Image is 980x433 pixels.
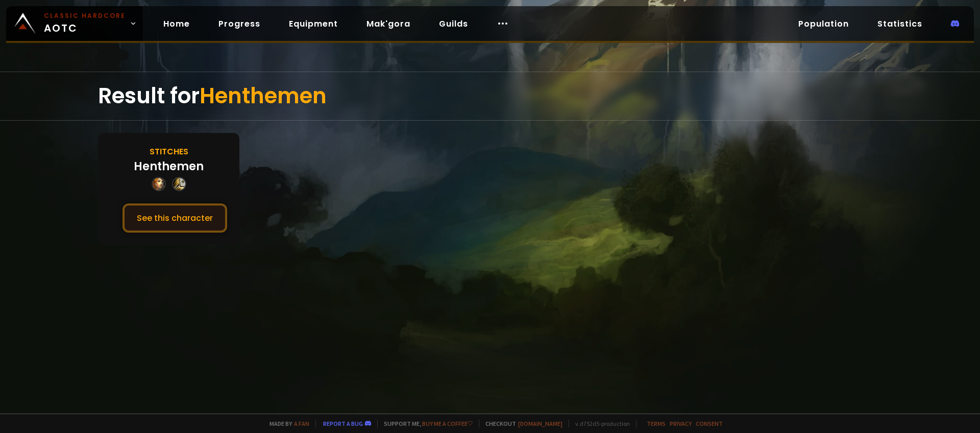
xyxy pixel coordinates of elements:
[670,420,692,427] a: Privacy
[122,203,227,233] button: See this character
[281,13,346,34] a: Equipment
[150,145,188,158] div: Stitches
[431,13,476,34] a: Guilds
[869,13,930,34] a: Statistics
[44,11,126,20] small: Classic Hardcore
[263,420,309,427] span: Made by
[358,13,419,34] a: Mak'gora
[134,158,204,175] div: Henthemen
[518,420,562,427] a: [DOMAIN_NAME]
[200,81,327,111] span: Henthemen
[323,420,363,427] a: Report a bug
[44,11,126,36] span: AOTC
[98,72,882,120] div: Result for
[569,420,630,427] span: v. d752d5 - production
[422,420,473,427] a: Buy me a coffee
[377,420,473,427] span: Support me,
[155,13,198,34] a: Home
[479,420,562,427] span: Checkout
[696,420,723,427] a: Consent
[210,13,268,34] a: Progress
[294,420,309,427] a: a fan
[6,6,143,41] a: Classic HardcoreAOTC
[790,13,857,34] a: Population
[647,420,666,427] a: Terms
